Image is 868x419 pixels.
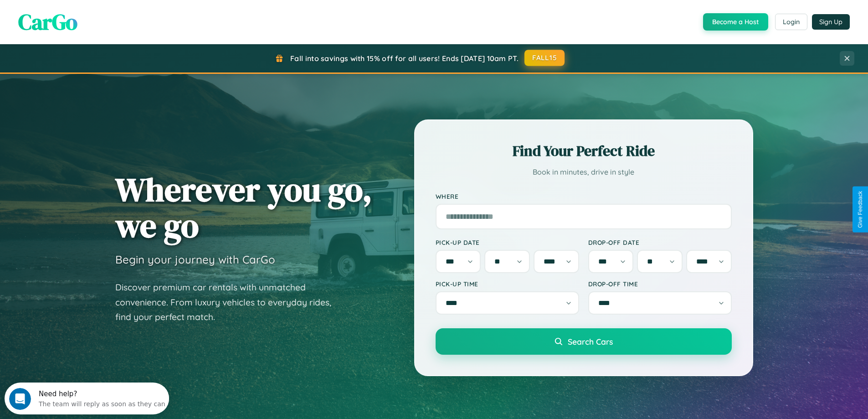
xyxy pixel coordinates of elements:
[588,280,732,288] label: Drop-off Time
[568,336,613,347] span: Search Cars
[115,280,343,325] p: Discover premium car rentals with unmatched convenience. From luxury vehicles to everyday rides, ...
[857,191,863,228] div: Give Feedback
[5,383,169,414] iframe: Intercom live chat discovery launcher
[18,7,77,37] span: CarGo
[436,192,732,200] label: Where
[290,54,519,63] span: Fall into savings with 15% off for all users! Ends [DATE] 10am PT.
[703,13,768,31] button: Become a Host
[34,8,161,15] div: Need help?
[436,238,579,246] label: Pick-up Date
[34,15,161,25] div: The team will reply as soon as they can
[4,4,169,29] div: Open Intercom Messenger
[588,238,732,246] label: Drop-off Date
[436,166,732,179] p: Book in minutes, drive in style
[812,14,850,30] button: Sign Up
[9,388,31,410] iframe: Intercom live chat
[436,280,579,288] label: Pick-up Time
[775,14,807,30] button: Login
[115,171,372,243] h1: Wherever you go, we go
[115,253,275,266] h3: Begin your journey with CarGo
[436,141,732,161] h2: Find Your Perfect Ride
[524,50,565,66] button: FALL15
[436,328,732,355] button: Search Cars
